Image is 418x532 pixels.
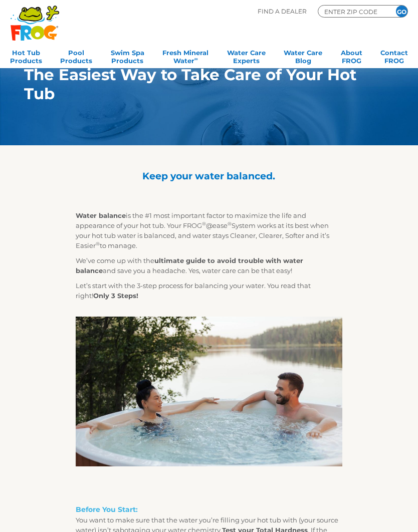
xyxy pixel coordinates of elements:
[341,46,362,66] a: AboutFROG
[76,281,342,301] p: Let’s start with the 3-step process for balancing your water. You read that right!
[76,211,126,219] strong: Water balance
[396,6,407,17] input: GO
[76,505,138,514] strong: Before You Start:
[76,210,342,250] p: is the #1 most important factor to maximize the life and appearance of your hot tub. Your FROG @e...
[202,221,206,226] sup: ®
[228,221,232,226] sup: ®
[96,241,100,246] sup: ®
[194,56,198,62] sup: ∞
[60,46,92,66] a: PoolProducts
[76,255,342,276] p: We’ve come up with the and save you a headache. Yes, water care can be that easy!
[162,46,208,66] a: Fresh MineralWater∞
[111,46,144,66] a: Swim SpaProducts
[284,46,322,66] a: Water CareBlog
[227,46,266,66] a: Water CareExperts
[24,65,356,103] span: The Easiest Way to Take Care of Your Hot Tub
[258,5,307,18] p: Find A Dealer
[10,46,42,66] a: Hot TubProducts
[76,256,303,275] strong: ultimate guide to avoid trouble with water balance
[93,292,138,300] strong: Only 3 Steps!
[380,46,408,66] a: ContactFROG
[323,7,383,16] input: Zip Code Form
[142,170,275,182] span: Keep your water balanced.
[76,317,342,466] img: Couple Relaxing in Hot Tub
